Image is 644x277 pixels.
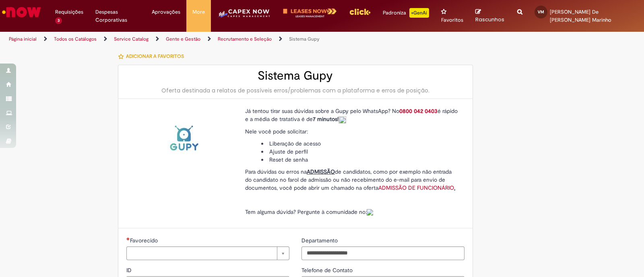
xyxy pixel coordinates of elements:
img: Sistema Gupy [161,115,204,156]
a: Gente e Gestão [166,36,200,42]
button: Adicionar a Favoritos [118,48,188,65]
span: Aprovações [152,8,180,16]
span: ADMISSÃO [307,168,335,175]
a: Colabora [367,208,373,215]
span: Favoritos [441,16,463,24]
a: Rascunhos [475,8,505,23]
div: Oferta destinada a relatos de possíveis erros/problemas com a plataforma e erros de posição. [126,86,464,94]
input: Departamento [301,246,464,260]
p: Já tentou tirar suas dúvidas sobre a Gupy pelo WhatsApp? No é rápido e a média de tratativa é de [245,107,458,123]
span: Adicionar a Favoritos [126,53,184,60]
img: CapexLogo5.png [217,8,270,24]
a: ADMISSÃO DE FUNCIONÁRIO [378,184,454,191]
span: Telefone de Contato [301,267,354,274]
ul: Trilhas de página [6,32,423,47]
span: Necessários - Favorecido [130,237,159,244]
div: Padroniza [383,8,429,18]
span: Departamento [301,237,339,244]
span: . [454,184,455,191]
span: Despesas Corporativas [95,8,140,24]
a: Limpar campo Favorecido [126,246,289,260]
img: click_logo_yellow_360x200.png [349,6,371,18]
span: More [192,8,205,16]
a: Recrutamento e Seleção [218,36,272,42]
strong: 7 minutos! [313,115,346,123]
a: Todos os Catálogos [54,36,97,42]
a: 0800 042 0403 [399,107,438,115]
span: Necessários [126,237,130,240]
a: Página inicial [9,36,37,42]
p: +GenAi [409,8,429,18]
img: sys_attachment.do [339,116,346,123]
img: logo-leases-transp-branco.png [283,8,337,18]
h2: Sistema Gupy [126,69,464,82]
li: Liberação de acesso [261,140,458,148]
a: Service Catalog [114,36,149,42]
li: Reset de senha [261,156,458,164]
span: [PERSON_NAME] De [PERSON_NAME] Marinho [550,8,611,23]
img: ServiceNow [1,4,42,20]
span: ID [126,267,133,274]
a: Sistema Gupy [289,36,320,42]
span: Rascunhos [475,16,504,23]
p: Tem alguma dúvida? Pergunte à comunidade no: [245,208,458,216]
img: sys_attachment.do [367,209,373,215]
p: Nele você pode solicitar: [245,127,458,135]
p: Para dúvidas ou erros na de candidatos, como por exemplo não entrada do candidato no farol de adm... [245,168,458,192]
span: VM [538,9,544,14]
li: Ajuste de perfil [261,148,458,156]
span: 3 [55,17,62,24]
span: Requisições [55,8,83,16]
